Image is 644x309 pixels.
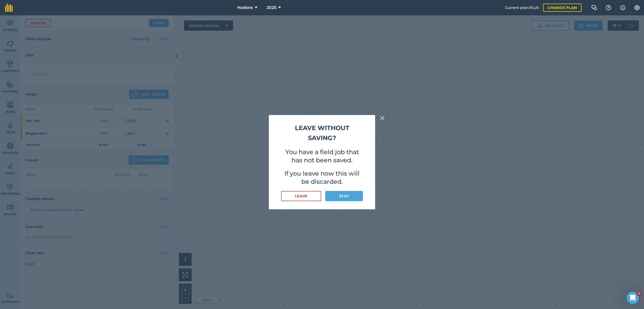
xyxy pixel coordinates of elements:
[505,5,539,10] span: Current plan : PLUS
[281,169,363,186] p: If you leave now this will be discarded.
[281,191,321,201] button: Leave
[237,5,253,11] span: Hodore
[380,115,385,121] img: svg+xml;base64,PHN2ZyB4bWxucz0iaHR0cDovL3d3dy53My5vcmcvMjAwMC9zdmciIHdpZHRoPSIyMiIgaGVpZ2h0PSIzMC...
[637,292,641,296] span: 1
[620,5,625,11] img: svg+xml;base64,PHN2ZyB4bWxucz0iaHR0cDovL3d3dy53My5vcmcvMjAwMC9zdmciIHdpZHRoPSIxNyIgaGVpZ2h0PSIxNy...
[543,4,582,12] a: Change plan
[325,191,363,201] button: Stay
[5,4,13,12] img: fieldmargin Logo
[267,5,276,11] span: 2025
[634,5,640,10] img: A cog icon
[605,5,612,10] img: A question mark icon
[281,148,363,164] p: You have a field job that has not been saved.
[591,5,597,10] img: Two speech bubbles overlapping with the left bubble in the forefront
[627,292,639,304] iframe: Intercom live chat
[281,123,363,143] h2: Leave without saving?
